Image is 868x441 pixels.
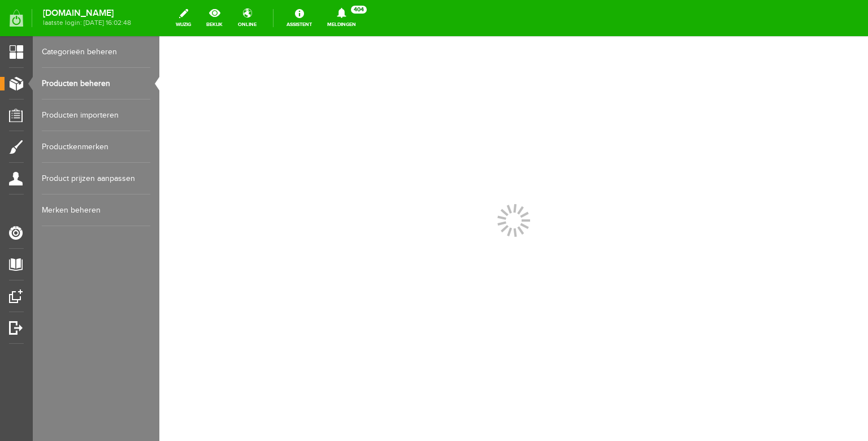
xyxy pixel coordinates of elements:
span: 404 [351,6,367,14]
span: laatste login: [DATE] 16:02:48 [43,20,131,26]
a: Producten beheren [42,68,150,100]
a: Producten importeren [42,100,150,131]
a: Merken beheren [42,194,150,226]
a: Categorieën beheren [42,36,150,68]
a: Meldingen404 [320,6,363,31]
strong: [DOMAIN_NAME] [43,10,131,16]
a: Productkenmerken [42,131,150,163]
a: bekijk [199,6,229,31]
a: wijzig [169,6,198,31]
a: Product prijzen aanpassen [42,163,150,194]
a: online [231,6,263,31]
a: Assistent [280,6,319,31]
